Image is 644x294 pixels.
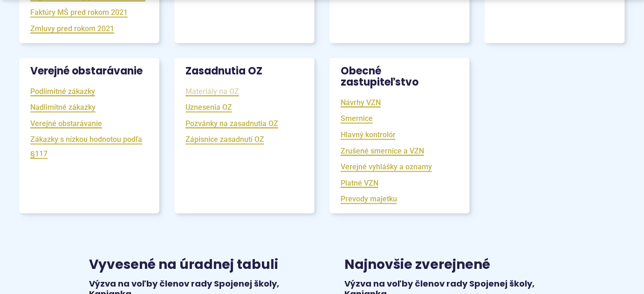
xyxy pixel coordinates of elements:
a: Zrušené smernice a VZN [341,146,424,156]
a: Verejné vyhlášky a oznamy [341,161,432,172]
a: Hlavný kontrolór [341,129,396,140]
a: Zápisnice zasadnutí OZ [185,134,264,145]
a: Nadlimitné zákazky [30,102,96,113]
a: Uznesenia OZ [185,102,232,113]
a: Podlimitné zákazky [30,86,95,97]
a: Zákazky s nízkou hodnotou podľa §117 [30,134,142,159]
a: Platné VZN [341,178,378,188]
h3: Najnovšie zverejnené [344,258,555,273]
a: Faktúry MŠ pred rokom 2021 [30,7,128,18]
h3: Verejné obstarávanie [19,58,159,84]
h3: Zasadnutia OZ [174,58,315,84]
a: Smernice [341,113,373,124]
a: Zmluvy pred rokom 2021 [30,23,114,34]
a: Materiály na OZ [185,86,239,97]
a: Pozvánky na zasadnutia OZ [185,118,278,129]
a: Prevody majetku [341,194,397,204]
a: Návrhy VZN [341,97,381,108]
h3: Obecné zastupiteľstvo [329,58,470,95]
h3: Vyvesené na úradnej tabuli [89,258,300,273]
a: Verejné obstarávanie [30,118,102,129]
